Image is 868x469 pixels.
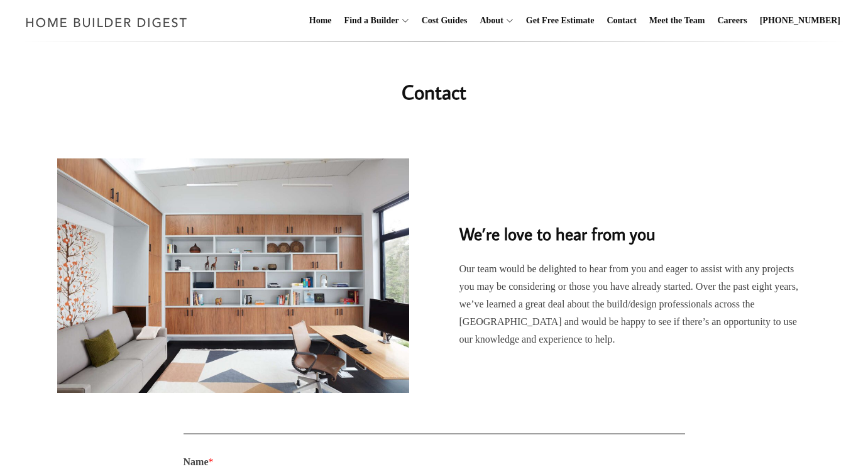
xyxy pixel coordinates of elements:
[602,1,641,41] a: Contact
[339,1,399,41] a: Find a Builder
[304,1,337,41] a: Home
[475,1,503,41] a: About
[521,1,600,41] a: Get Free Estimate
[184,77,685,107] h1: Contact
[459,260,811,348] p: Our team would be delighted to hear from you and eager to assist with any projects you may be con...
[713,1,752,41] a: Careers
[644,1,710,41] a: Meet the Team
[20,10,193,35] img: Home Builder Digest
[417,1,473,41] a: Cost Guides
[459,203,811,246] h2: We’re love to hear from you
[755,1,845,41] a: [PHONE_NUMBER]
[184,456,685,469] label: Name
